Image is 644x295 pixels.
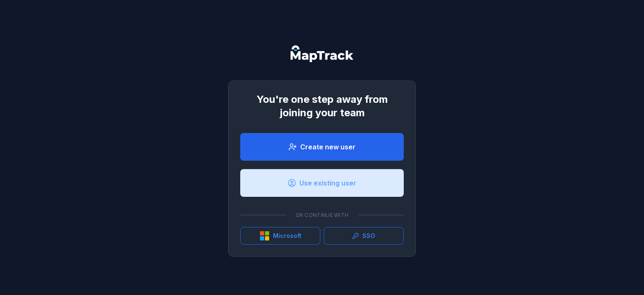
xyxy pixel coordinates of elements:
[277,45,367,62] nav: Global
[240,207,404,224] div: Or continue with
[324,227,404,245] a: SSO
[240,169,404,197] a: Use existing user
[240,93,404,120] h1: You're one step away from joining your team
[240,227,320,245] button: Microsoft
[240,133,404,161] a: Create new user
